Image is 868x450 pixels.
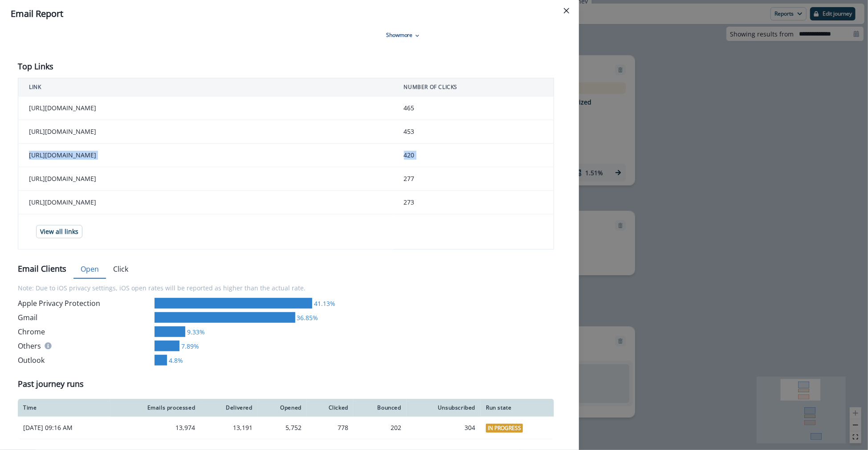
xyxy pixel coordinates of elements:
[18,120,393,144] td: [URL][DOMAIN_NAME]
[486,424,523,433] span: In Progress
[36,225,82,238] button: View all links
[179,342,199,351] div: 7.89%
[393,78,554,96] th: NUMBER OF CLICKS
[18,355,151,366] div: Outlook
[167,356,183,365] div: 4.8%
[206,404,252,411] div: Delivered
[559,4,574,18] button: Close
[393,144,554,167] td: 420
[18,96,393,120] td: [URL][DOMAIN_NAME]
[295,313,318,322] div: 36.85%
[18,191,393,214] td: [URL][DOMAIN_NAME]
[18,326,151,337] div: Chrome
[393,167,554,191] td: 277
[18,144,393,167] td: [URL][DOMAIN_NAME]
[393,191,554,214] td: 273
[359,404,401,411] div: Bounced
[73,260,106,279] button: Open
[386,31,413,39] p: Show more
[312,299,335,308] div: 41.13%
[263,423,302,432] div: 5,752
[486,404,549,411] div: Run state
[106,260,135,279] button: Click
[18,60,53,72] p: Top Links
[185,327,205,337] div: 9.33%
[393,96,554,120] td: 465
[412,423,476,432] div: 304
[18,278,554,298] p: Note: Due to iOS privacy settings, iOS open rates will be reported as higher than the actual rate.
[40,228,78,236] p: View all links
[116,404,196,411] div: Emails processed
[393,120,554,144] td: 453
[206,423,252,432] div: 13,191
[18,167,393,191] td: [URL][DOMAIN_NAME]
[18,312,151,323] div: Gmail
[18,298,151,309] div: Apple Privacy Protection
[312,423,348,432] div: 778
[18,78,393,96] th: LINK
[312,404,348,411] div: Clicked
[412,404,476,411] div: Unsubscribed
[23,423,105,432] p: [DATE] 09:16 AM
[18,263,66,275] p: Email Clients
[23,404,105,411] div: Time
[11,7,568,20] div: Email Report
[18,378,84,390] p: Past journey runs
[116,423,196,432] div: 13,974
[263,404,302,411] div: Opened
[18,341,151,351] div: Others
[359,423,401,432] div: 202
